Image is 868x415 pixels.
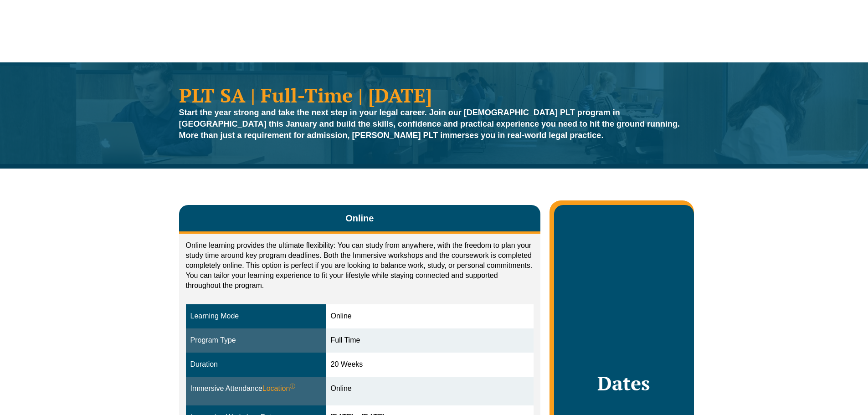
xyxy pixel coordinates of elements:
div: 20 Weeks [330,359,529,370]
div: Duration [190,359,322,370]
span: Online [345,212,374,225]
h2: Dates [563,372,684,395]
span: Location [262,384,296,394]
div: Immersive Attendance [190,384,322,394]
sup: ⓘ [290,383,295,389]
div: Online [330,311,529,322]
div: Full Time [330,335,529,346]
p: Online learning provides the ultimate flexibility: You can study from anywhere, with the freedom ... [186,241,534,291]
div: Program Type [190,335,322,346]
div: Learning Mode [190,311,322,322]
div: Online [330,384,529,394]
strong: Start the year strong and take the next step in your legal career. Join our [DEMOGRAPHIC_DATA] PL... [179,108,680,140]
h1: PLT SA | Full-Time | [DATE] [179,85,689,105]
